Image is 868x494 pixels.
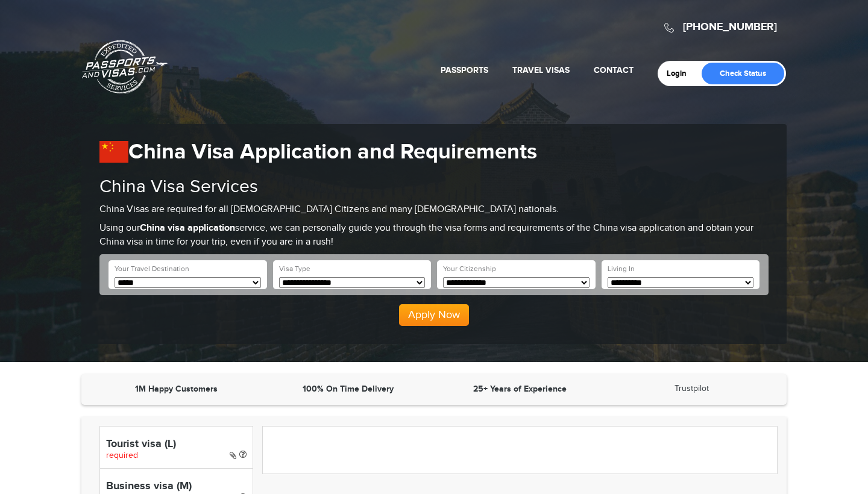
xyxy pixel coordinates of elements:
a: Travel Visas [512,65,570,75]
a: Trustpilot [675,384,709,393]
a: Login [667,69,695,78]
label: Your Travel Destination [115,264,189,274]
strong: 25+ Years of Experience [473,384,567,394]
a: Contact [594,65,634,75]
a: Passports & [DOMAIN_NAME] [82,40,168,94]
a: [PHONE_NUMBER] [683,20,777,34]
h4: Business visa (M) [106,481,247,493]
strong: China visa application [140,222,235,234]
a: Passports [441,65,488,75]
i: Paper Visa [230,451,236,460]
strong: 1M Happy Customers [135,384,218,394]
p: China Visas are required for all [DEMOGRAPHIC_DATA] Citizens and many [DEMOGRAPHIC_DATA] nationals. [99,203,769,217]
label: Living In [608,264,635,274]
h4: Tourist visa (L) [106,439,247,451]
h2: China Visa Services [99,177,769,197]
strong: 100% On Time Delivery [303,384,394,394]
span: required [106,451,138,460]
a: Check Status [702,63,784,84]
button: Apply Now [399,304,469,326]
h1: China Visa Application and Requirements [99,139,769,165]
label: Your Citizenship [443,264,496,274]
label: Visa Type [279,264,310,274]
p: Using our service, we can personally guide you through the visa forms and requirements of the Chi... [99,222,769,249]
